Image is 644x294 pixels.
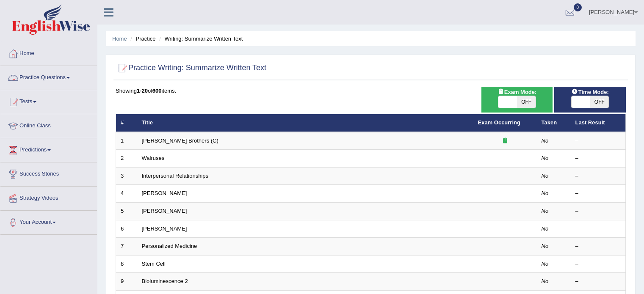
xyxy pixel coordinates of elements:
div: – [575,242,621,250]
a: Personalized Medicine [142,243,197,249]
td: 9 [116,273,137,291]
em: No [542,261,549,267]
div: – [575,260,621,268]
a: Walruses [142,155,165,161]
em: No [542,137,549,144]
a: Success Stories [0,162,97,184]
div: Show exams occurring in exams [481,87,553,113]
span: 0 [574,3,582,11]
td: 3 [116,167,137,185]
em: No [542,208,549,214]
div: – [575,207,621,215]
div: Exam occurring question [478,137,532,145]
a: Exam Occurring [478,119,520,126]
div: Showing of items. [116,87,626,95]
div: – [575,137,621,145]
a: Bioluminescence 2 [142,278,188,284]
a: [PERSON_NAME] [142,225,187,232]
span: Exam Mode: [494,88,540,96]
em: No [542,278,549,284]
span: Time Mode: [568,88,612,96]
em: No [542,173,549,179]
th: Last Result [571,114,626,132]
a: Online Class [0,114,97,135]
a: Home [0,42,97,63]
div: – [575,225,621,233]
a: Strategy Videos [0,187,97,208]
td: 5 [116,203,137,220]
a: Predictions [0,138,97,159]
th: Title [137,114,473,132]
a: Stem Cell [142,261,166,267]
span: OFF [590,96,609,108]
em: No [542,225,549,232]
h2: Practice Writing: Summarize Written Text [116,62,266,74]
a: [PERSON_NAME] [142,190,187,196]
div: – [575,154,621,162]
td: 6 [116,220,137,238]
li: Practice [128,35,155,43]
b: 600 [152,88,162,94]
a: Home [112,36,127,42]
th: Taken [537,114,571,132]
td: 4 [116,185,137,203]
a: Your Account [0,211,97,232]
a: [PERSON_NAME] Brothers (C) [142,137,218,144]
td: 2 [116,150,137,168]
em: No [542,155,549,161]
td: 1 [116,132,137,150]
a: Interpersonal Relationships [142,173,209,179]
em: No [542,190,549,196]
td: 8 [116,255,137,273]
em: No [542,243,549,249]
td: 7 [116,238,137,256]
span: OFF [517,96,536,108]
b: 1-20 [137,88,148,94]
th: # [116,114,137,132]
a: Practice Questions [0,66,97,87]
a: [PERSON_NAME] [142,208,187,214]
li: Writing: Summarize Written Text [157,35,243,43]
div: – [575,172,621,180]
div: – [575,190,621,198]
a: Tests [0,90,97,111]
div: – [575,278,621,286]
